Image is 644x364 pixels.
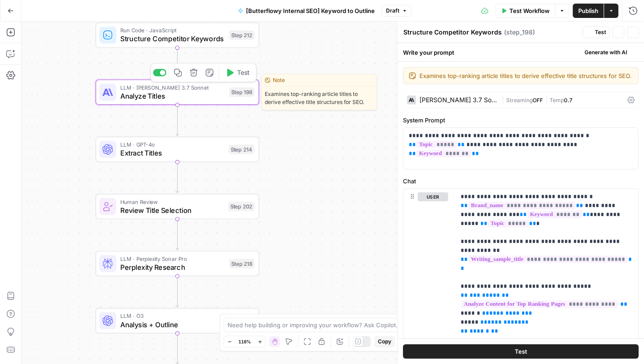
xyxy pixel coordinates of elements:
span: OFF [533,97,543,104]
button: Publish [573,4,604,18]
textarea: Examines top-ranking article titles to derive effective title structures for SEO. [419,71,633,80]
g: Edge from step_198 to step_214 [176,105,179,135]
span: Generate with AI [585,48,627,56]
div: LLM · [PERSON_NAME] 3.7 SonnetAnalyze TitlesStep 198Test [96,79,259,105]
button: [Butterflowy Internal SEO] Keyword to Outline [233,4,380,18]
span: Test [237,68,250,77]
div: Note [262,74,377,87]
span: LLM · Perplexity Sonar Pro [120,255,225,263]
div: Run Code · JavaScriptStructure Competitor KeywordsStep 212 [96,22,259,48]
span: Extract Titles [120,148,224,159]
g: Edge from step_197 to step_224 [176,334,179,364]
div: Step 212 [229,30,254,40]
div: Step 214 [229,145,254,154]
button: Test Workflow [496,4,555,18]
div: Step 202 [228,202,254,211]
textarea: Structure Competitor Keywords [403,28,502,37]
span: Examines top-ranking article titles to derive effective title structures for SEO. [262,87,377,110]
span: Publish [578,6,598,15]
button: Test [403,344,639,359]
span: Test [595,28,606,36]
div: LLM · Perplexity Sonar ProPerplexity ResearchStep 218 [96,251,259,277]
label: Chat [403,177,639,186]
button: user [418,192,448,201]
label: System Prompt [403,116,639,125]
div: Write your prompt [398,43,644,61]
span: Review Title Selection [120,205,224,216]
g: Edge from step_218 to step_197 [176,276,179,307]
span: Human Review [120,197,224,206]
span: ( step_198 ) [504,28,535,37]
span: | [543,95,550,104]
span: [Butterflowy Internal SEO] Keyword to Outline [246,6,375,15]
span: Analysis + Outline [120,319,225,330]
span: Copy [378,338,391,346]
div: LLM · O3Analysis + OutlineStep 197 [96,308,259,334]
span: 0.7 [564,97,572,104]
button: Copy [374,336,395,347]
button: Generate with AI [573,47,639,58]
span: 118% [238,338,251,345]
button: Test [583,26,610,38]
span: Structure Competitor Keywords [120,34,225,44]
div: [PERSON_NAME] 3.7 Sonnet [419,97,498,103]
span: LLM · GPT-4o [120,140,224,149]
g: Edge from step_214 to step_202 [176,162,179,192]
span: Temp [550,97,564,104]
div: Human ReviewReview Title SelectionStep 202 [96,194,259,219]
span: LLM · [PERSON_NAME] 3.7 Sonnet [120,83,225,92]
button: Draft [382,5,411,17]
g: Edge from step_202 to step_218 [176,219,179,250]
span: Test Workflow [509,6,550,15]
span: Test [515,347,527,356]
div: Step 218 [229,259,254,268]
div: LLM · GPT-4oExtract TitlesStep 214 [96,137,259,162]
span: Draft [386,7,399,15]
span: LLM · O3 [120,312,225,320]
span: Streaming [506,97,533,104]
span: | [502,95,506,104]
div: Step 198 [229,87,254,97]
span: Run Code · JavaScript [120,26,225,35]
span: Perplexity Research [120,262,225,273]
span: Analyze Titles [120,91,225,101]
button: Test [221,66,254,80]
